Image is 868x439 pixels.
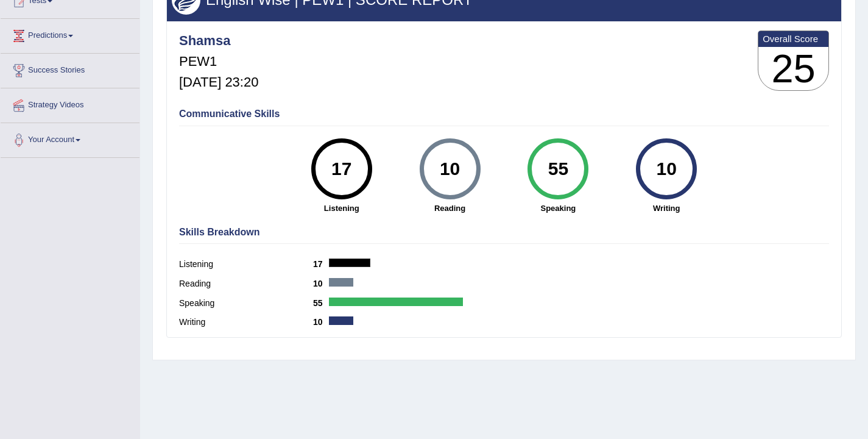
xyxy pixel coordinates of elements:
b: 17 [313,259,329,269]
h4: Shamsa [179,34,258,48]
strong: Reading [402,202,498,214]
h5: PEW1 [179,54,258,69]
strong: Speaking [510,202,606,214]
label: Reading [179,277,313,290]
label: Listening [179,258,313,271]
label: Speaking [179,297,313,310]
h4: Communicative Skills [179,109,829,120]
a: Predictions [1,19,139,49]
div: 55 [536,143,580,195]
a: Your Account [1,123,139,154]
div: 10 [644,143,689,195]
strong: Listening [294,202,390,214]
b: 10 [313,279,329,288]
div: 10 [428,143,472,195]
h5: [DATE] 23:20 [179,75,258,90]
a: Strategy Videos [1,88,139,119]
div: 17 [319,143,364,195]
strong: Writing [618,202,715,214]
h4: Skills Breakdown [179,227,829,238]
a: Success Stories [1,54,139,84]
b: 55 [313,298,329,308]
label: Writing [179,316,313,329]
h3: 25 [758,47,828,91]
b: Overall Score [763,34,824,44]
b: 10 [313,317,329,327]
